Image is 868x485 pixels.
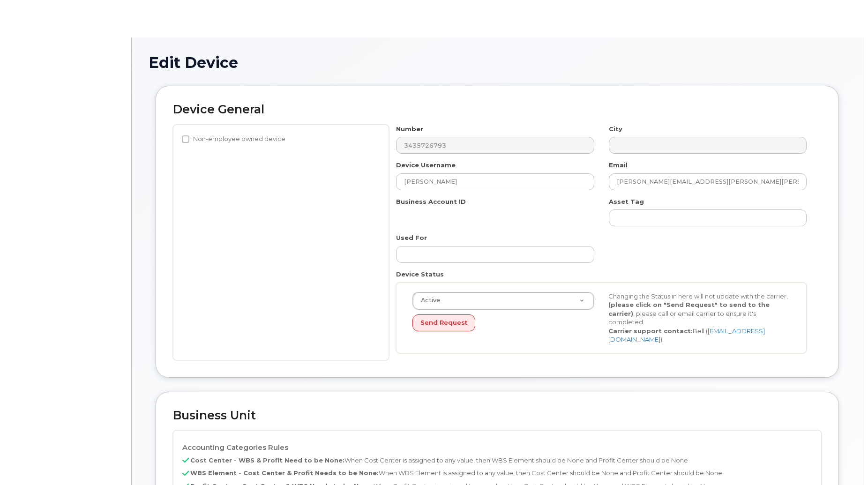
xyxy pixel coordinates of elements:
[413,292,594,309] a: Active
[396,197,466,206] label: Business Account ID
[415,296,441,305] span: Active
[173,409,822,422] h2: Business Unit
[601,292,797,344] div: Changing the Status in here will not update with the carrier, , please call or email carrier to e...
[608,301,770,317] strong: (please click on "Send Request" to send to the carrier)
[609,197,644,206] label: Asset Tag
[609,161,628,170] label: Email
[608,327,693,335] strong: Carrier support contact:
[609,125,622,134] label: City
[182,444,812,452] h4: Accounting Categories Rules
[173,103,822,116] h2: Device General
[396,125,423,134] label: Number
[190,456,344,464] b: Cost Center - WBS & Profit Need to be None:
[396,233,427,242] label: Used For
[608,327,765,343] a: [EMAIL_ADDRESS][DOMAIN_NAME]
[396,161,456,170] label: Device Username
[182,469,812,478] p: When WBS Element is assigned to any value, then Cost Center should be None and Profit Center shou...
[396,270,444,279] label: Device Status
[182,134,285,145] label: Non-employee owned device
[149,54,846,71] h1: Edit Device
[190,469,379,477] b: WBS Element - Cost Center & Profit Needs to be None:
[412,314,475,332] button: Send Request
[182,135,189,143] input: Non-employee owned device
[182,456,812,465] p: When Cost Center is assigned to any value, then WBS Element should be None and Profit Center shou...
